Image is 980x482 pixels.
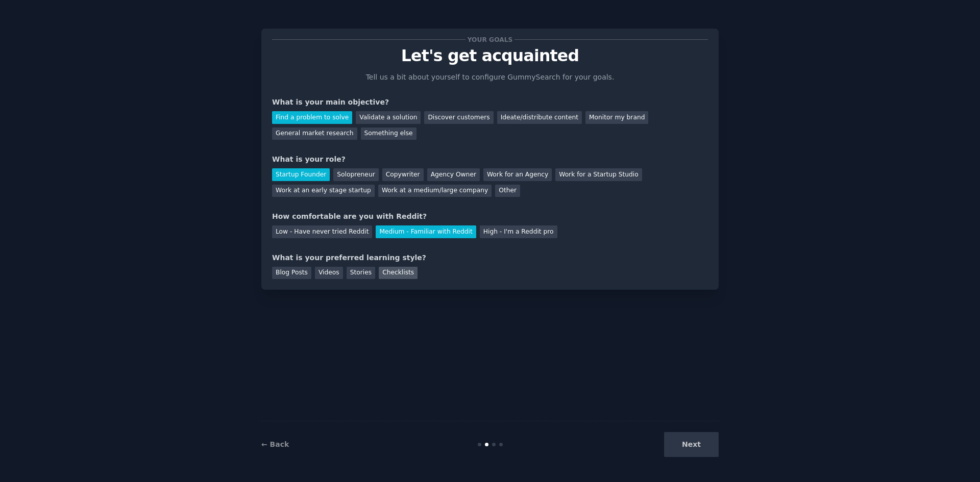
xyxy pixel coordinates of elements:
[272,47,708,65] p: Let's get acquainted
[424,111,493,124] div: Discover customers
[272,168,330,181] div: Startup Founder
[272,111,352,124] div: Find a problem to solve
[315,267,343,280] div: Videos
[378,185,492,197] div: Work at a medium/large company
[272,225,372,238] div: Low - Have never tried Reddit
[480,225,557,238] div: High - I'm a Reddit pro
[361,72,619,83] p: Tell us a bit about yourself to configure GummySearch for your goals.
[361,128,416,140] div: Something else
[272,185,375,197] div: Work at an early stage startup
[272,154,708,165] div: What is your role?
[555,168,642,181] div: Work for a Startup Studio
[483,168,552,181] div: Work for an Agency
[497,111,582,124] div: Ideate/distribute content
[272,252,708,263] div: What is your preferred learning style?
[272,211,708,222] div: How comfortable are you with Reddit?
[272,97,708,108] div: What is your main objective?
[356,111,421,124] div: Validate a solution
[379,267,418,280] div: Checklists
[272,267,311,280] div: Blog Posts
[376,225,476,238] div: Medium - Familiar with Reddit
[272,128,357,140] div: General market research
[427,168,480,181] div: Agency Owner
[465,34,514,45] span: Your goals
[347,267,375,280] div: Stories
[585,111,648,124] div: Monitor my brand
[495,185,520,197] div: Other
[382,168,424,181] div: Copywriter
[261,440,289,448] a: ← Back
[333,168,378,181] div: Solopreneur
